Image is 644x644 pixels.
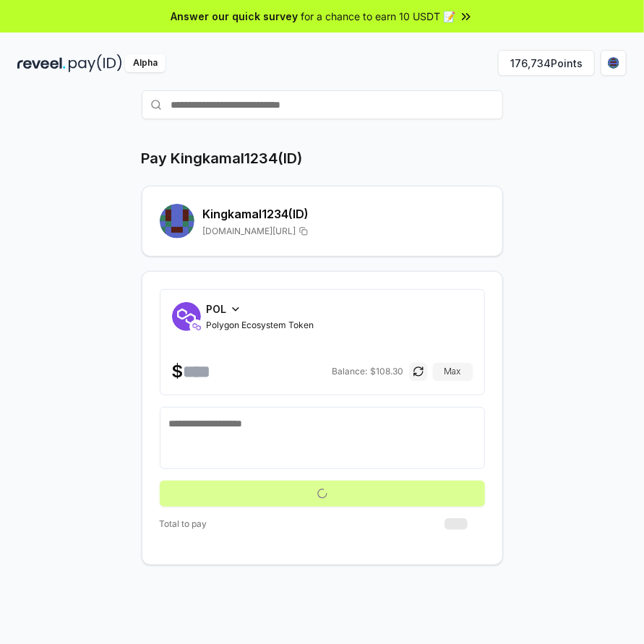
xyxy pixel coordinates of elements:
img: pay_id [69,54,122,72]
span: $ 108.30 [371,366,404,377]
span: Total to pay [160,518,207,530]
div: $ [172,360,184,383]
span: Answer our quick survey [171,9,299,24]
img: reveel_dark [17,54,66,72]
span: Balance: [332,366,368,377]
img: Polygon Ecosystem Token [172,302,201,331]
h1: Pay Kingkamal1234(ID) [142,148,303,168]
button: Max [433,363,473,380]
h2: Kingkamal1234 (ID) [203,205,485,223]
span: Polygon Ecosystem Token [207,319,314,331]
img: Polygon [189,319,204,334]
span: for a chance to earn 10 USDT 📝 [301,9,456,24]
button: 176,734Points [498,50,595,76]
span: [DOMAIN_NAME][URL] [203,226,296,237]
span: POL [207,301,227,317]
div: Alpha [125,54,166,72]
